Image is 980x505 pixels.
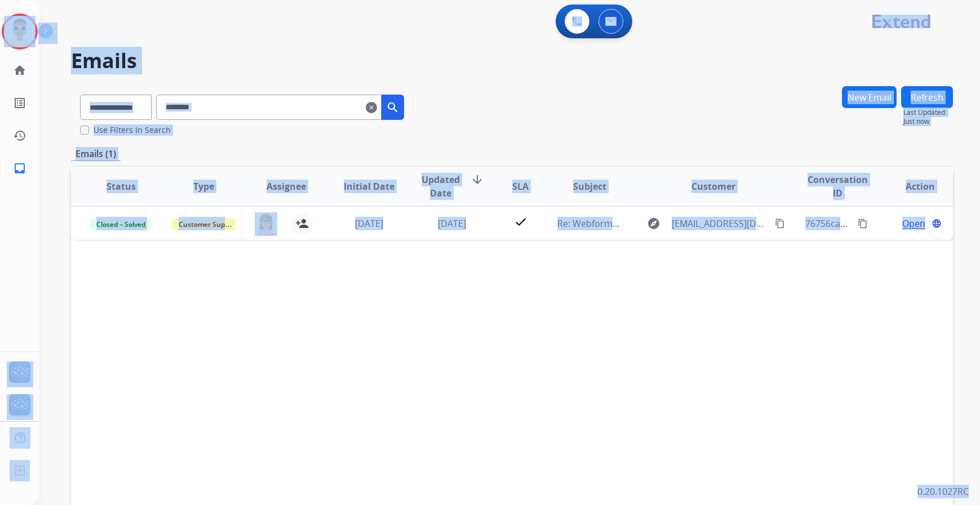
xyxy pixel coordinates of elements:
span: Closed – Solved [90,218,152,230]
button: New Email [842,86,897,108]
span: 76756cac-e599-435a-8256-54b12b5c60f2 [805,217,976,230]
mat-icon: home [13,64,26,77]
span: Initial Date [344,180,394,193]
span: Subject [573,180,606,193]
span: Assignee [267,180,306,193]
mat-icon: explore [647,217,660,230]
mat-icon: inbox [13,162,26,175]
label: Use Filters In Search [94,124,171,136]
mat-icon: list_alt [13,96,26,110]
mat-icon: content_copy [775,218,785,229]
mat-icon: arrow_downward [471,173,484,186]
span: [EMAIL_ADDRESS][DOMAIN_NAME] [672,217,769,230]
mat-icon: search [386,101,400,114]
mat-icon: history [13,129,26,142]
p: 0.20.1027RC [917,485,969,498]
mat-icon: language [932,218,942,229]
span: Just now [903,117,953,126]
span: Updated Date [420,173,462,200]
span: Customer [691,180,735,193]
span: Open [902,217,925,230]
mat-icon: person_add [295,217,309,230]
img: agent-avatar [255,212,277,236]
span: [DATE] [355,217,383,230]
mat-icon: clear [366,101,377,114]
mat-icon: check [514,215,527,229]
img: avatar [4,16,36,47]
th: Action [870,167,953,206]
span: Re: Webform from [EMAIL_ADDRESS][DOMAIN_NAME] on [DATE] [557,217,828,230]
span: SLA [512,180,529,193]
button: Refresh [901,86,953,108]
span: Status [107,180,136,193]
p: Emails (1) [71,147,121,161]
mat-icon: content_copy [858,218,868,229]
h2: Emails [71,50,953,72]
span: Type [193,180,214,193]
span: [DATE] [438,217,466,230]
span: Customer Support [172,218,245,230]
span: Last Updated: [903,108,953,117]
span: Conversation ID [805,173,870,200]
